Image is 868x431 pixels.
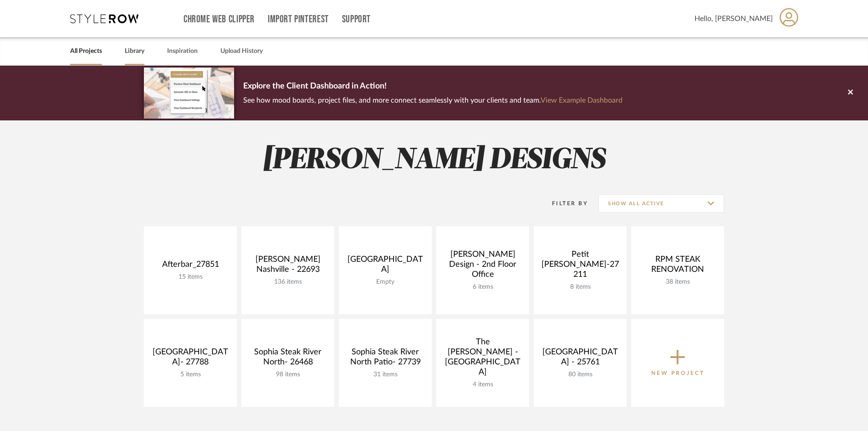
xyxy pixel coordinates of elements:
div: [PERSON_NAME] Design - 2nd Floor Office [444,249,522,283]
h2: [PERSON_NAME] DESIGNS [106,143,762,177]
a: Inspiration [167,45,198,57]
div: [GEOGRAPHIC_DATA] [346,254,424,278]
div: The [PERSON_NAME] - [GEOGRAPHIC_DATA] [444,337,522,381]
span: Hello, [PERSON_NAME] [694,13,773,24]
div: Sophia Steak River North Patio- 27739 [346,347,424,371]
div: Empty [346,278,424,286]
div: [GEOGRAPHIC_DATA] - 25761 [541,347,619,371]
div: 6 items [444,283,522,291]
a: Chrome Web Clipper [184,16,255,23]
a: Upload History [220,45,263,57]
p: New Project [651,369,705,378]
a: Support [342,16,371,23]
a: View Example Dashboard [541,97,623,104]
div: RPM STEAK RENOVATION [638,254,717,278]
div: Petit [PERSON_NAME]-27211 [541,249,619,283]
a: All Projects [70,45,102,57]
a: Import Pinterest [268,16,329,23]
div: 31 items [346,371,424,379]
div: 8 items [541,283,619,291]
div: Sophia Steak River North- 26468 [249,347,327,371]
div: 5 items [151,371,230,379]
div: Filter By [540,199,588,208]
div: 98 items [249,371,327,379]
div: [GEOGRAPHIC_DATA]- 27788 [151,347,230,371]
img: d5d033c5-7b12-40c2-a960-1ecee1989c38.png [144,68,234,118]
div: 80 items [541,371,619,379]
div: 38 items [638,278,717,286]
div: [PERSON_NAME] Nashville - 22693 [249,254,327,278]
p: See how mood boards, project files, and more connect seamlessly with your clients and team. [243,94,623,107]
div: 15 items [151,273,230,281]
button: New Project [631,319,724,407]
a: Library [125,45,144,57]
div: 136 items [249,278,327,286]
p: Explore the Client Dashboard in Action! [243,79,623,94]
div: Afterbar_27851 [151,260,230,273]
div: 4 items [444,381,522,389]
